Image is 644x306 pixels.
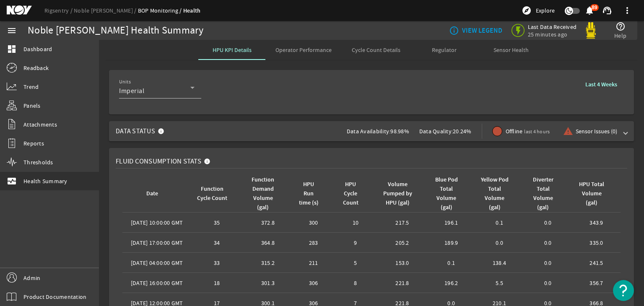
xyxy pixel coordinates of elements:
div: 33 [195,259,239,267]
span: Explore [536,6,555,15]
div: [DATE] 04:00:00 GMT [126,259,188,267]
mat-expansion-panel-header: Data StatusData Availability:98.98%Data Quality:20.24%Offlinelast 4 hoursSensor Issues (0) [109,121,634,141]
div: [DATE] 17:00:00 GMT [126,239,188,247]
button: Explore [518,4,558,17]
div: 196.2 [431,279,472,287]
div: 189.9 [431,239,472,247]
a: BOP Monitoring [138,7,183,14]
mat-icon: info_outline [449,26,456,36]
div: 153.0 [381,259,424,267]
span: Attachments [23,120,57,129]
span: Imperial [119,87,144,95]
span: Fluid Consumption Stats [116,157,201,166]
div: 335.0 [576,239,617,247]
div: Yellow Pod Total Volume (gal) [479,175,517,212]
span: Offline [506,127,550,136]
a: Health [183,7,201,15]
div: 0.1 [479,218,520,227]
div: 0.0 [479,239,520,247]
span: Reports [23,139,44,148]
button: Sensor Issues (0) [560,124,621,139]
div: 35 [195,218,239,227]
div: 5.5 [479,279,520,287]
div: 283 [297,239,330,247]
mat-panel-title: Data Status [116,121,168,141]
span: last 4 hours [524,128,550,135]
div: 5 [337,259,374,267]
span: Admin [23,274,40,282]
div: HPU Run time (s) [298,180,319,207]
div: 0.0 [527,218,569,227]
div: 356.7 [576,279,617,287]
div: 0.0 [527,259,569,267]
span: Last Data Received [528,23,577,31]
div: 138.4 [479,259,520,267]
span: Regulator [432,47,457,53]
mat-icon: support_agent [602,5,612,16]
div: Blue Pod Total Volume (gal) [431,175,469,212]
button: VIEW LEGEND [446,23,506,38]
div: HPU Total Volume (gal) [577,180,606,207]
div: 34 [195,239,239,247]
span: Help [614,31,626,40]
b: VIEW LEGEND [462,26,502,35]
div: Function Cycle Count [195,184,236,203]
div: Yellow Pod Total Volume (gal) [480,175,509,212]
mat-label: Units [119,79,131,85]
span: Thresholds [23,158,53,166]
span: Cycle Count Details [352,47,400,53]
div: Date [146,189,158,198]
mat-icon: menu [7,26,17,36]
span: Data Quality: [419,127,453,135]
span: Operator Performance [275,47,332,53]
span: 98.98% [390,127,409,135]
div: 364.8 [246,239,290,247]
span: Readback [23,64,49,72]
div: Function Demand Volume (gal) [247,175,279,212]
div: Noble [PERSON_NAME] Health Summary [28,26,204,35]
div: 0.0 [527,279,569,287]
mat-icon: dashboard [7,44,17,54]
div: 315.2 [246,259,290,267]
div: 343.9 [576,218,617,227]
div: 205.2 [381,239,424,247]
a: Noble [PERSON_NAME] [74,7,138,14]
img: Yellowpod.svg [582,22,599,39]
div: 18 [195,279,239,287]
div: 217.5 [381,218,424,227]
div: 9 [337,239,374,247]
div: Volume Pumped by HPU (gal) [382,180,413,207]
div: 306 [297,279,330,287]
b: Last 4 Weeks [585,80,617,88]
span: Sensor Issues (0) [576,127,617,135]
div: 211 [297,259,330,267]
button: Last 4 Weeks [579,77,624,92]
span: Health Summary [23,177,68,185]
div: 10 [337,218,374,227]
div: 221.8 [381,279,424,287]
div: 0.1 [431,259,472,267]
div: [DATE] 16:00:00 GMT [126,279,188,287]
div: Blue Pod Total Volume (gal) [432,175,461,212]
mat-icon: notifications [584,5,595,16]
div: Diverter Total Volume (gal) [528,175,558,212]
div: 196.1 [431,218,472,227]
div: HPU Total Volume (gal) [576,180,614,207]
div: 300 [297,218,330,227]
span: Sensor Health [493,47,529,53]
div: Function Demand Volume (gal) [246,175,287,212]
span: 20.24% [453,127,472,135]
mat-icon: help_outline [615,21,626,31]
mat-icon: explore [522,5,532,16]
div: [DATE] 10:00:00 GMT [126,218,188,227]
span: Panels [23,101,41,110]
button: 89 [585,6,594,15]
div: Diverter Total Volume (gal) [527,175,566,212]
div: 8 [337,279,374,287]
a: Rigsentry [44,7,74,14]
div: 0.0 [527,239,569,247]
span: Trend [23,83,39,91]
div: Function Cycle Count [196,184,228,203]
div: 301.3 [246,279,290,287]
div: 372.8 [246,218,290,227]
